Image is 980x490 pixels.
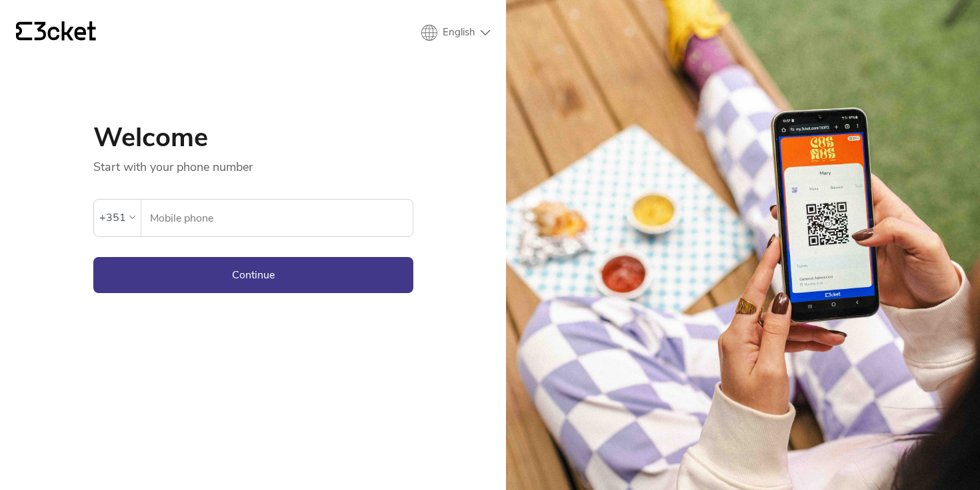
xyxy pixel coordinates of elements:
label: Mobile phone [141,200,413,237]
a: {' '} [16,21,96,44]
h1: Welcome [93,124,413,151]
div: +351 [99,208,126,228]
g: {' '} [16,22,32,41]
p: Start with your phone number [93,151,413,175]
button: Continue [93,257,413,293]
input: Mobile phone [149,200,413,236]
